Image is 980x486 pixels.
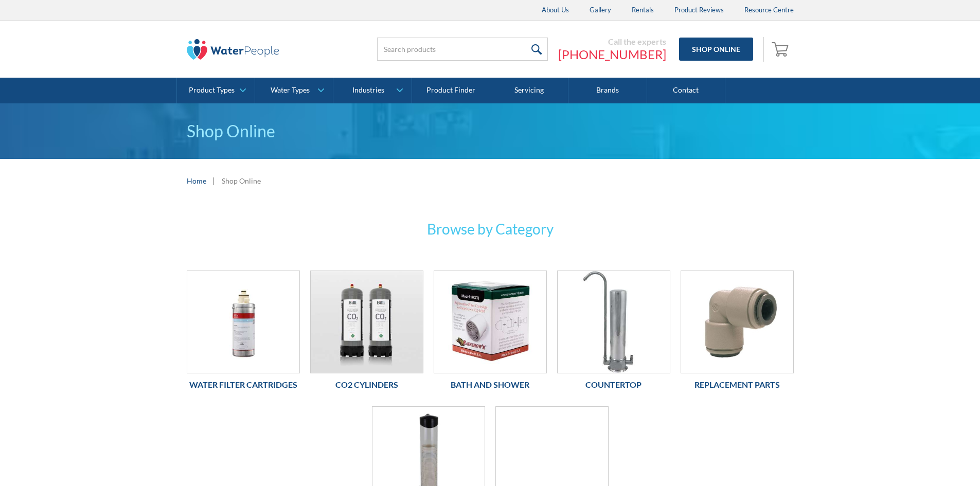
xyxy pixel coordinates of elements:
[377,38,548,61] input: Search products
[311,271,423,373] img: Co2 Cylinders
[290,218,691,240] h3: Browse by Category
[187,119,794,143] h1: Shop Online
[187,379,300,391] h6: Water Filter Cartridges
[352,86,384,95] div: Industries
[222,175,261,186] div: Shop Online
[412,78,490,103] a: Product Finder
[271,86,310,95] div: Water Types
[681,271,794,396] a: Replacement PartsReplacement Parts
[310,379,423,391] h6: Co2 Cylinders
[310,271,423,396] a: Co2 CylindersCo2 Cylinders
[772,41,791,57] img: shopping cart
[490,78,568,103] a: Servicing
[434,379,547,391] h6: Bath and Shower
[681,379,794,391] h6: Replacement Parts
[557,379,670,391] h6: Countertop
[211,174,217,187] div: |
[558,271,670,373] img: Countertop
[189,86,235,95] div: Product Types
[187,39,279,60] img: The Water People
[568,78,647,103] a: Brands
[187,271,299,373] img: Water Filter Cartridges
[434,271,546,373] img: Bath and Shower
[557,271,670,396] a: CountertopCountertop
[255,78,333,103] a: Water Types
[558,47,666,62] a: [PHONE_NUMBER]
[681,271,793,373] img: Replacement Parts
[558,37,666,47] div: Call the experts
[647,78,725,103] a: Contact
[434,271,547,396] a: Bath and ShowerBath and Shower
[333,78,411,103] a: Industries
[177,78,255,103] a: Product Types
[187,175,206,186] a: Home
[679,38,753,61] a: Shop Online
[187,271,300,396] a: Water Filter CartridgesWater Filter Cartridges
[769,37,794,62] a: Open empty cart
